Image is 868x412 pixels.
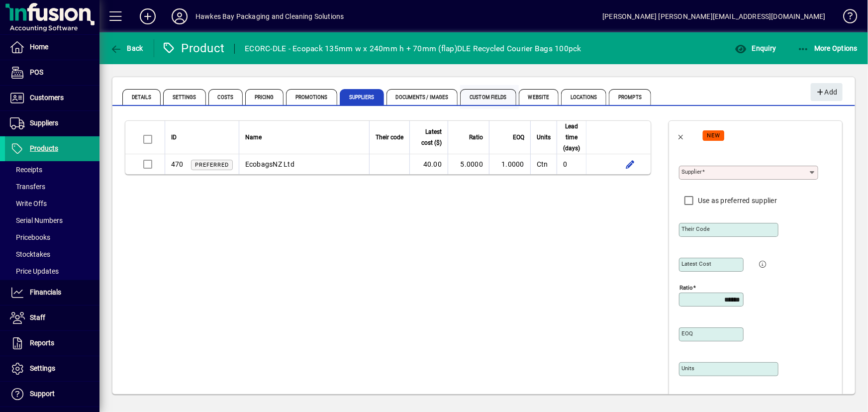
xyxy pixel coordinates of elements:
mat-label: EOQ [681,330,693,337]
mat-label: Their code [681,225,710,232]
a: Pricebooks [5,229,99,246]
span: Write Offs [10,200,47,207]
span: Serial Numbers [10,216,63,224]
span: More Options [797,44,858,52]
span: Transfers [10,183,45,191]
span: Pricebooks [10,233,50,241]
span: Pricing [245,89,284,105]
span: Lead time (days) [563,121,580,154]
span: Ratio [469,132,483,143]
span: Add [816,84,837,101]
app-page-header-button: Back [99,39,154,57]
button: Back [669,123,693,147]
span: Stocktakes [10,250,50,258]
span: Reports [30,339,54,347]
a: Stocktakes [5,246,99,263]
span: Enquiry [735,44,776,52]
button: More Options [795,39,861,57]
span: Receipts [10,166,42,174]
div: Product [162,40,225,56]
div: [PERSON_NAME] [PERSON_NAME][EMAIL_ADDRESS][DOMAIN_NAME] [602,8,826,24]
a: Suppliers [5,111,99,136]
a: Staff [5,306,99,330]
span: Products [30,144,58,152]
span: Home [30,43,48,51]
button: Enquiry [732,39,778,57]
span: Costs [208,89,243,105]
td: 40.00 [409,154,448,174]
a: Home [5,35,99,60]
span: NEW [707,132,720,139]
mat-label: Supplier [681,168,702,175]
span: Their code [376,132,403,143]
span: Promotions [286,89,337,105]
a: Customers [5,86,99,110]
span: Price Updates [10,267,59,275]
a: Settings [5,356,99,381]
td: 1.0000 [489,154,530,174]
span: Latest cost ($) [416,126,442,148]
button: Add [811,83,843,101]
span: Custom Fields [460,89,516,105]
span: Settings [30,364,55,372]
td: EcobagsNZ Ltd [239,154,370,174]
span: Suppliers [340,89,384,105]
span: Units [537,132,551,143]
a: Price Updates [5,263,99,280]
a: Reports [5,331,99,356]
button: Profile [164,7,195,25]
span: ID [171,132,177,143]
span: Financials [30,288,61,296]
mat-label: Units [681,365,694,372]
a: Support [5,382,99,407]
span: Prompts [609,89,651,105]
span: Support [30,390,55,398]
td: 5.0000 [448,154,489,174]
a: Receipts [5,161,99,178]
button: Back [107,39,146,57]
a: Serial Numbers [5,212,99,229]
span: Name [245,132,262,143]
div: 470 [171,159,184,170]
mat-label: Ratio [679,284,693,291]
span: Details [122,89,161,105]
label: Use as preferred supplier [696,196,777,206]
td: Ctn [530,154,557,174]
a: Transfers [5,178,99,195]
div: ECORC-DLE - Ecopack 135mm w x 240mm h + 70mm (flap)DLE Recycled Courier Bags 100pck [245,41,581,57]
span: Website [519,89,559,105]
button: Add [132,7,164,25]
td: 0 [557,154,586,174]
span: Documents / Images [386,89,458,105]
span: Locations [561,89,606,105]
mat-label: Latest cost [681,260,711,267]
span: Suppliers [30,119,58,127]
a: Knowledge Base [836,2,856,34]
span: Preferred [195,162,229,168]
a: POS [5,60,99,85]
span: Customers [30,94,64,102]
span: Settings [163,89,206,105]
span: Back [110,44,143,52]
a: Financials [5,280,99,305]
div: Hawkes Bay Packaging and Cleaning Solutions [195,8,344,24]
a: Write Offs [5,195,99,212]
span: EOQ [513,132,524,143]
span: POS [30,68,43,76]
span: Staff [30,313,45,321]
